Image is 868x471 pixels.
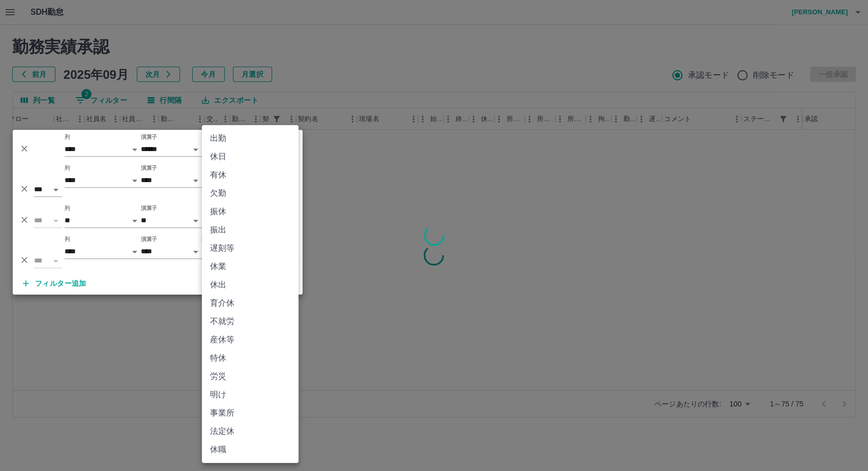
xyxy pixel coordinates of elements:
li: 有休 [202,166,298,184]
li: 明け [202,386,298,404]
li: 休業 [202,257,298,276]
li: 法定休 [202,422,298,440]
li: 産休等 [202,331,298,349]
li: 休出 [202,276,298,294]
li: 振出 [202,221,298,239]
li: 欠勤 [202,184,298,202]
li: 労災 [202,367,298,386]
li: 休職 [202,440,298,459]
li: 遅刻等 [202,239,298,257]
li: 育介休 [202,294,298,312]
li: 休日 [202,148,298,166]
li: 出勤 [202,129,298,148]
li: 特休 [202,349,298,367]
li: 振休 [202,202,298,221]
li: 不就労 [202,312,298,331]
li: 事業所 [202,404,298,422]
